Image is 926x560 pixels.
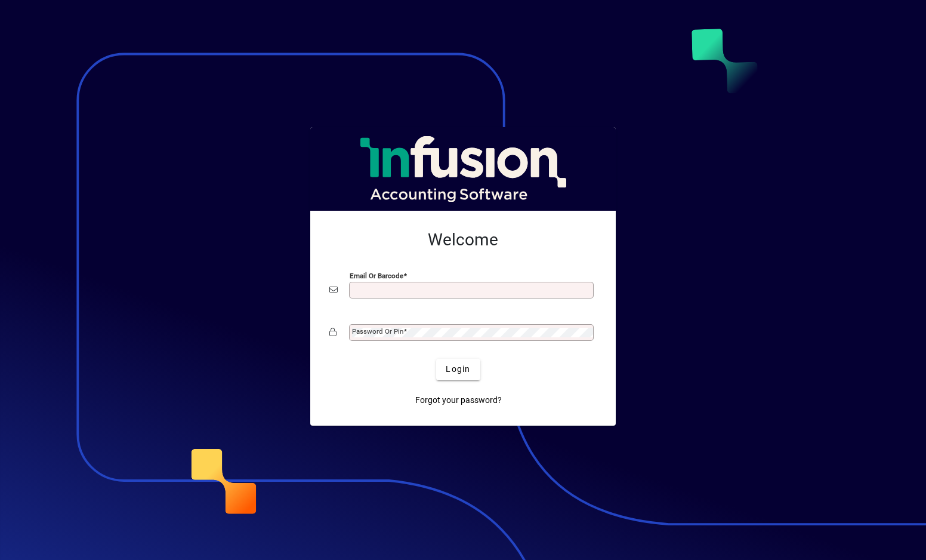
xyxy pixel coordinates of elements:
[350,271,403,279] mat-label: Email or Barcode
[352,327,403,336] mat-label: Password or Pin
[436,359,480,380] button: Login
[410,390,507,411] a: Forgot your password?
[446,363,470,376] span: Login
[329,230,597,250] h2: Welcome
[415,394,502,407] span: Forgot your password?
